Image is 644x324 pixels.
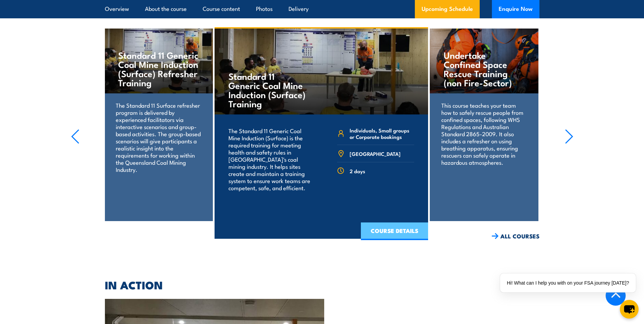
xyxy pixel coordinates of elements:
h2: IN ACTION [105,280,539,289]
span: [GEOGRAPHIC_DATA] [350,150,401,157]
span: Individuals, Small groups or Corporate bookings [350,127,414,140]
h4: Undertake Confined Space Rescue Training (non Fire-Sector) [444,50,524,87]
span: 2 days [350,168,365,174]
a: COURSE DETAILS [361,222,428,240]
h4: Standard 11 Generic Coal Mine Induction (Surface) Refresher Training [118,50,199,87]
button: chat-button [620,300,639,319]
p: The Standard 11 Surface refresher program is delivered by experienced facilitators via interactiv... [116,102,201,173]
p: The Standard 11 Generic Coal Mine Induction (Surface) is the required training for meeting health... [228,127,312,191]
h4: Standard 11 Generic Coal Mine Induction (Surface) Training [228,71,308,108]
div: Hi! What can I help you with on your FSA journey [DATE]? [500,273,636,292]
a: ALL COURSES [492,232,539,240]
p: This course teaches your team how to safely rescue people from confined spaces, following WHS Reg... [441,102,527,166]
